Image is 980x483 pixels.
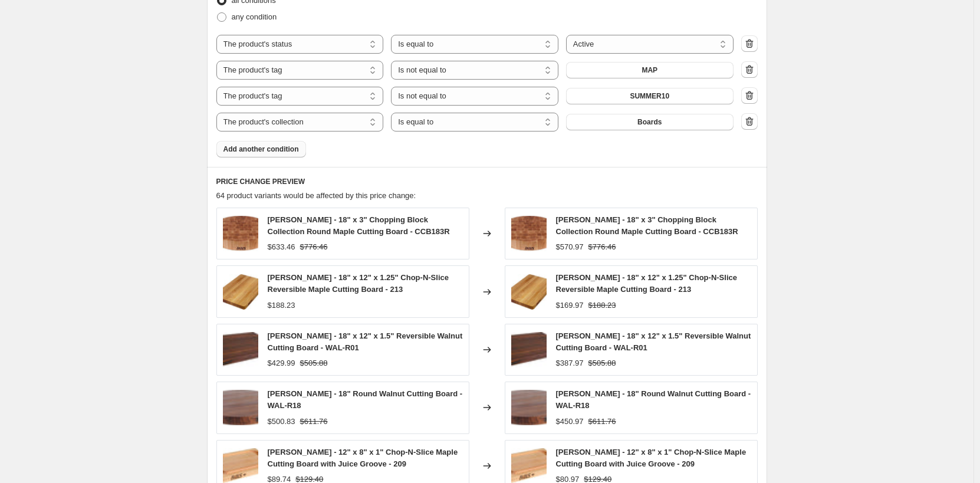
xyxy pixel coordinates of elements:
[556,300,584,311] div: $169.97
[556,331,751,352] span: [PERSON_NAME] - 18" x 12" x 1.5" Reversible Walnut Cutting Board - WAL-R01
[268,215,450,236] span: [PERSON_NAME] - 18" x 3" Chopping Block Collection Round Maple Cutting Board - CCB183R
[268,416,295,428] div: $500.83
[588,241,616,253] strike: $776.46
[223,144,299,154] span: Add another condition
[268,300,295,311] div: $188.23
[588,357,616,369] strike: $505.88
[223,332,258,367] img: John-Boos-18-x-12-x-1_5-Reversible-Walnut-Cutting-Board-WAL-R01_80x.jpg
[268,357,295,369] div: $429.99
[566,88,734,104] button: SUMMER10
[223,216,258,251] img: John-Boos-18-x-3-Chopping-Block-Collection-Round-Maple-Cutting-Board-CCB183R_80x.jpg
[556,357,584,369] div: $387.97
[511,216,547,251] img: John-Boos-18-x-3-Chopping-Block-Collection-Round-Maple-Cutting-Board-CCB183R_80x.jpg
[642,65,657,75] span: MAP
[216,191,416,200] span: 64 product variants would be affected by this price change:
[223,390,258,425] img: John-Boos-18-Round-Walnut-Cutting-Board-WAL-R18_80x.jpg
[268,331,463,352] span: [PERSON_NAME] - 18" x 12" x 1.5" Reversible Walnut Cutting Board - WAL-R01
[268,241,295,253] div: $633.46
[268,448,458,468] span: [PERSON_NAME] - 12" x 8" x 1" Chop-N-Slice Maple Cutting Board with Juice Groove - 209
[588,300,616,311] strike: $188.23
[300,241,328,253] strike: $776.46
[511,274,547,310] img: John-Boos-18-x-12-x-1_25-Chop-N-Slice-Reversible-Maple-Cutting-Board-Pack-of-6-213-6_80x.jpg
[556,389,751,410] span: [PERSON_NAME] - 18" Round Walnut Cutting Board - WAL-R18
[556,273,737,294] span: [PERSON_NAME] - 18" x 12" x 1.25" Chop-N-Slice Reversible Maple Cutting Board - 213
[556,416,584,428] div: $450.97
[511,332,547,367] img: John-Boos-18-x-12-x-1_5-Reversible-Walnut-Cutting-Board-WAL-R01_80x.jpg
[232,12,277,21] span: any condition
[588,416,616,428] strike: $611.76
[216,141,306,157] button: Add another condition
[556,448,746,468] span: [PERSON_NAME] - 12" x 8" x 1" Chop-N-Slice Maple Cutting Board with Juice Groove - 209
[566,114,734,130] button: Boards
[216,177,758,186] h6: PRICE CHANGE PREVIEW
[300,357,328,369] strike: $505.88
[637,117,662,127] span: Boards
[630,91,669,101] span: SUMMER10
[566,62,734,78] button: MAP
[268,389,463,410] span: [PERSON_NAME] - 18" Round Walnut Cutting Board - WAL-R18
[223,274,258,310] img: John-Boos-18-x-12-x-1_25-Chop-N-Slice-Reversible-Maple-Cutting-Board-Pack-of-6-213-6_80x.jpg
[511,390,547,425] img: John-Boos-18-Round-Walnut-Cutting-Board-WAL-R18_80x.jpg
[300,416,328,428] strike: $611.76
[268,273,449,294] span: [PERSON_NAME] - 18" x 12" x 1.25" Chop-N-Slice Reversible Maple Cutting Board - 213
[556,215,738,236] span: [PERSON_NAME] - 18" x 3" Chopping Block Collection Round Maple Cutting Board - CCB183R
[556,241,584,253] div: $570.97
